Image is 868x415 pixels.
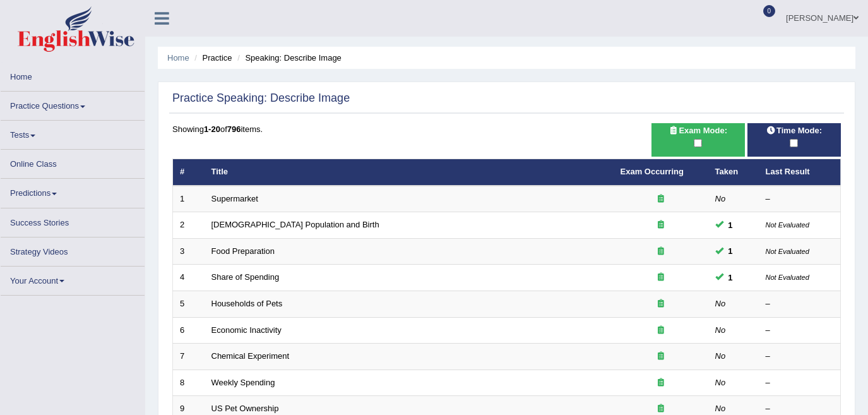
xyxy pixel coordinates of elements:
[715,325,726,335] em: No
[763,5,776,17] span: 0
[766,325,834,337] div: –
[211,272,280,282] a: Share of Spending
[621,246,701,258] div: Exam occurring question
[1,179,145,203] a: Predictions
[211,378,275,387] a: Weekly Spending
[621,219,701,231] div: Exam occurring question
[211,404,279,413] a: US Pet Ownership
[173,159,205,186] th: #
[211,299,283,308] a: Households of Pets
[1,150,145,174] a: Online Class
[1,267,145,291] a: Your Account
[715,299,726,308] em: No
[1,92,145,116] a: Practice Questions
[723,244,738,258] span: You can still take this question
[173,265,205,291] td: 4
[173,317,205,344] td: 6
[766,403,834,415] div: –
[651,123,745,157] div: Show exams occurring in exams
[759,159,841,186] th: Last Result
[708,159,759,186] th: Taken
[172,92,350,105] h2: Practice Speaking: Describe Image
[766,351,834,363] div: –
[1,121,145,145] a: Tests
[715,351,726,361] em: No
[211,246,275,256] a: Food Preparation
[715,194,726,203] em: No
[1,63,145,87] a: Home
[621,193,701,205] div: Exam occurring question
[766,248,809,255] small: Not Evaluated
[621,403,701,415] div: Exam occurring question
[621,377,701,389] div: Exam occurring question
[173,186,205,212] td: 1
[173,370,205,396] td: 8
[766,193,834,205] div: –
[621,272,701,284] div: Exam occurring question
[761,124,827,137] span: Time Mode:
[723,271,738,284] span: You can still take this question
[621,167,684,176] a: Exam Occurring
[715,404,726,413] em: No
[663,124,732,137] span: Exam Mode:
[204,124,220,134] b: 1-20
[621,351,701,363] div: Exam occurring question
[167,53,189,63] a: Home
[173,238,205,265] td: 3
[1,208,145,233] a: Success Stories
[211,351,290,361] a: Chemical Experiment
[1,238,145,262] a: Strategy Videos
[172,123,841,135] div: Showing of items.
[211,325,282,335] a: Economic Inactivity
[715,378,726,387] em: No
[621,298,701,310] div: Exam occurring question
[766,298,834,310] div: –
[205,159,614,186] th: Title
[766,221,809,229] small: Not Evaluated
[173,291,205,317] td: 5
[211,220,379,229] a: [DEMOGRAPHIC_DATA] Population and Birth
[173,344,205,370] td: 7
[227,124,241,134] b: 796
[723,219,738,232] span: You can still take this question
[211,194,258,203] a: Supermarket
[766,274,809,281] small: Not Evaluated
[234,52,342,64] li: Speaking: Describe Image
[173,212,205,239] td: 2
[621,325,701,337] div: Exam occurring question
[191,52,232,64] li: Practice
[766,377,834,389] div: –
